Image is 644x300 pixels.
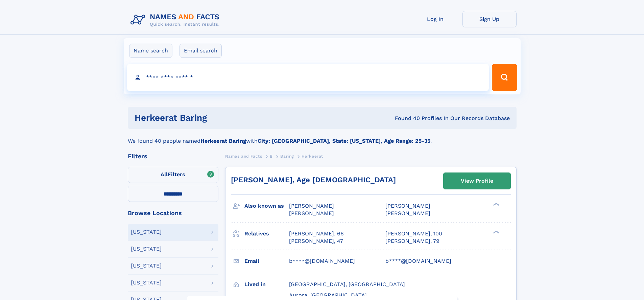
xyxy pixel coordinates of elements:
[200,138,246,144] b: Herkeerat Baring
[385,237,439,245] a: [PERSON_NAME], 79
[289,281,405,287] span: [GEOGRAPHIC_DATA], [GEOGRAPHIC_DATA]
[385,210,430,216] span: [PERSON_NAME]
[135,114,301,122] h1: Herkeerat Baring
[301,115,510,122] div: Found 40 Profiles In Our Records Database
[461,173,493,189] div: View Profile
[492,64,517,91] button: Search Button
[258,138,430,144] b: City: [GEOGRAPHIC_DATA], State: [US_STATE], Age Range: 25-35
[270,154,273,159] span: B
[280,152,294,160] a: Baring
[289,203,334,209] span: [PERSON_NAME]
[462,11,517,27] a: Sign Up
[128,167,218,183] label: Filters
[128,153,218,159] div: Filters
[302,154,323,159] span: Herkeerat
[128,129,517,145] div: We found 40 people named with .
[244,200,289,212] h3: Also known as
[492,230,500,234] div: ❯
[289,210,334,216] span: [PERSON_NAME]
[131,280,162,285] div: [US_STATE]
[129,44,172,58] label: Name search
[225,152,262,160] a: Names and Facts
[289,292,367,298] span: Aurora, [GEOGRAPHIC_DATA]
[180,44,222,58] label: Email search
[128,11,225,29] img: Logo Names and Facts
[492,202,500,207] div: ❯
[161,171,168,178] span: All
[408,11,462,27] a: Log In
[385,230,442,237] a: [PERSON_NAME], 100
[127,64,489,91] input: search input
[385,203,430,209] span: [PERSON_NAME]
[131,263,162,269] div: [US_STATE]
[128,210,218,216] div: Browse Locations
[131,229,162,235] div: [US_STATE]
[289,230,344,237] a: [PERSON_NAME], 66
[231,176,396,184] a: [PERSON_NAME], Age [DEMOGRAPHIC_DATA]
[289,237,343,245] a: [PERSON_NAME], 47
[270,152,273,160] a: B
[244,255,289,267] h3: Email
[131,246,162,252] div: [US_STATE]
[280,154,294,159] span: Baring
[244,279,289,290] h3: Lived in
[444,173,510,189] a: View Profile
[244,228,289,239] h3: Relatives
